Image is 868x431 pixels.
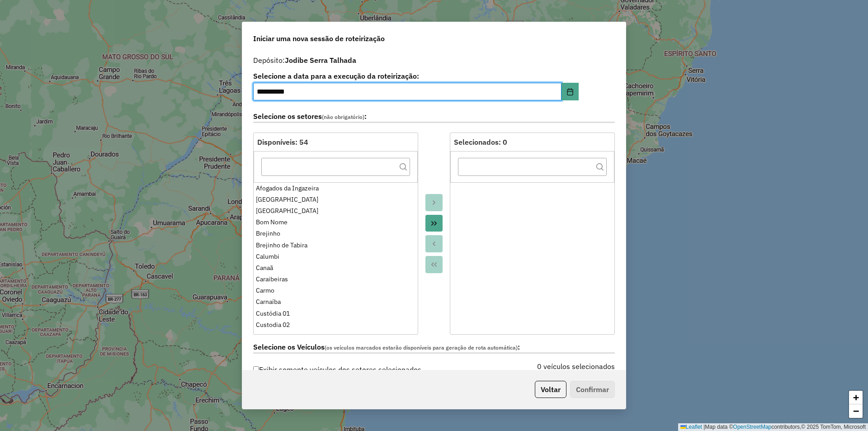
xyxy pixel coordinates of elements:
[537,361,615,372] label: 0 veículos selecionados
[733,424,772,430] a: OpenStreetMap
[322,114,364,120] span: (não obrigatório)
[253,71,579,81] label: Selecione a data para a execução da roteirização:
[853,405,859,417] span: −
[256,195,415,204] div: [GEOGRAPHIC_DATA]
[253,366,259,372] input: Exibir somente veículos dos setores selecionados
[253,341,615,354] label: Selecione os Veículos :
[535,381,566,398] button: Voltar
[256,297,415,307] div: Carnaíba
[256,229,415,238] div: Brejinho
[678,423,868,431] div: Map data © contributors,© 2025 TomTom, Microsoft
[849,391,863,404] a: Zoom in
[325,344,518,351] span: (os veículos marcados estarão disponíveis para geração de rota automática)
[256,218,415,227] div: Bom Nome
[256,275,415,284] div: Caraibeiras
[256,263,415,273] div: Canaã
[454,137,611,147] div: Selecionados: 0
[285,56,356,65] strong: Jodibe Serra Talhada
[256,309,415,318] div: Custódia 01
[680,424,702,430] a: Leaflet
[256,184,415,193] div: Afogados da Ingazeira
[257,137,414,147] div: Disponíveis: 54
[853,392,859,403] span: +
[253,111,615,123] label: Selecione os setores :
[256,320,415,330] div: Custodia 02
[849,404,863,418] a: Zoom out
[561,83,579,101] button: Choose Date
[703,424,705,430] span: |
[256,286,415,295] div: Carmo
[253,361,421,378] label: Exibir somente veículos dos setores selecionados
[425,215,443,232] button: Move All to Target
[256,241,415,250] div: Brejinho de Tabira
[256,252,415,261] div: Calumbi
[253,33,385,44] span: Iniciar uma nova sessão de roteirização
[256,206,415,216] div: [GEOGRAPHIC_DATA]
[253,55,615,66] div: Depósito:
